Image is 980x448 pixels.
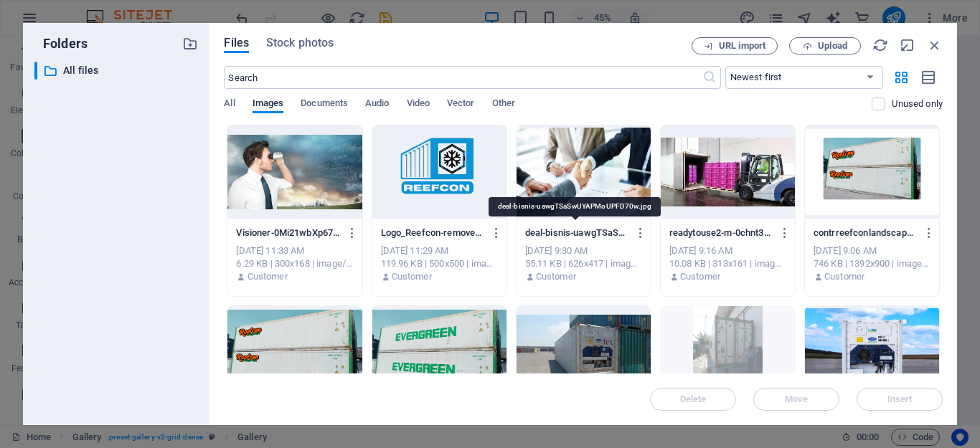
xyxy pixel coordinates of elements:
button: URL import [692,37,778,54]
span: URL import [719,42,765,50]
span: Images [253,95,284,115]
div: 55.11 KB | 626x417 | image/jpeg [525,257,642,270]
span: Upload [818,42,847,50]
span: Files [224,34,249,52]
p: Customer [392,270,432,283]
p: Logo_Reefcon-removebg-fuXVRqFeizWFykOyWd6mTg.png [381,227,485,239]
p: contrreefconlandscape-DFFZZDm26QMTeGFHgSxdjA.png [814,227,918,239]
div: [DATE] 9:16 AM [669,244,786,257]
p: Customer [824,270,864,283]
div: 6.29 KB | 300x168 | image/jpeg [236,257,353,270]
div: 10.08 KB | 313x161 | image/jpeg [669,257,786,270]
div: This file has already been selected or is not supported by this element [661,306,795,399]
span: Documents [301,95,348,115]
span: Audio [365,95,389,115]
i: Close [927,37,943,53]
p: Displays only files that are not in use on the website. Files added during this session can still... [892,97,943,110]
p: readytouse2-m-0chnt3S9eAnQN20bczqQ.jpg [669,227,773,239]
p: Customer [248,270,288,283]
span: All [224,95,235,115]
div: 119.96 KB | 500x500 | image/png [381,257,498,270]
p: deal-bisnis-uawgTSaSwUYAPMoUPFD70w.jpg [525,227,629,239]
span: Video [407,95,430,115]
span: Other [492,95,515,115]
i: Reload [872,37,888,53]
input: Search [224,66,702,89]
i: Create new folder [182,36,198,52]
p: All files [63,62,172,79]
p: Visioner-0Mi21wbXp67GL7fU7jW8wA.jpg [236,227,340,239]
p: Folders [34,34,88,53]
div: 746 KB | 1392x900 | image/png [814,257,930,270]
div: [DATE] 11:29 AM [381,244,498,257]
div: [DATE] 9:30 AM [525,244,642,257]
div: [DATE] 11:33 AM [236,244,353,257]
button: Upload [789,37,861,54]
span: Stock photos [266,34,334,52]
i: Minimize [900,37,915,53]
span: Vector [447,95,475,115]
div: ​ [34,62,37,80]
p: Customer [680,270,720,283]
p: Customer [536,270,576,283]
div: [DATE] 9:06 AM [814,244,930,257]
